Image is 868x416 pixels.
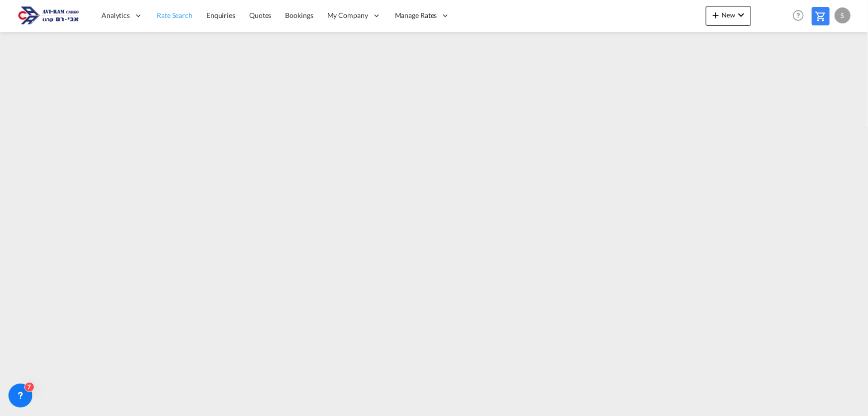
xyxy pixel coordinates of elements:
[157,11,193,19] span: Rate Search
[710,11,747,19] span: New
[790,7,812,25] div: Help
[706,6,751,26] button: icon-plus 400-fgNewicon-chevron-down
[710,9,722,21] md-icon: icon-plus 400-fg
[15,4,82,27] img: 166978e0a5f911edb4280f3c7a976193.png
[249,11,271,19] span: Quotes
[835,7,851,23] div: S
[206,11,235,19] span: Enquiries
[101,10,130,20] span: Analytics
[327,10,368,20] span: My Company
[790,7,807,24] span: Help
[395,10,437,20] span: Manage Rates
[286,11,313,19] span: Bookings
[735,9,747,21] md-icon: icon-chevron-down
